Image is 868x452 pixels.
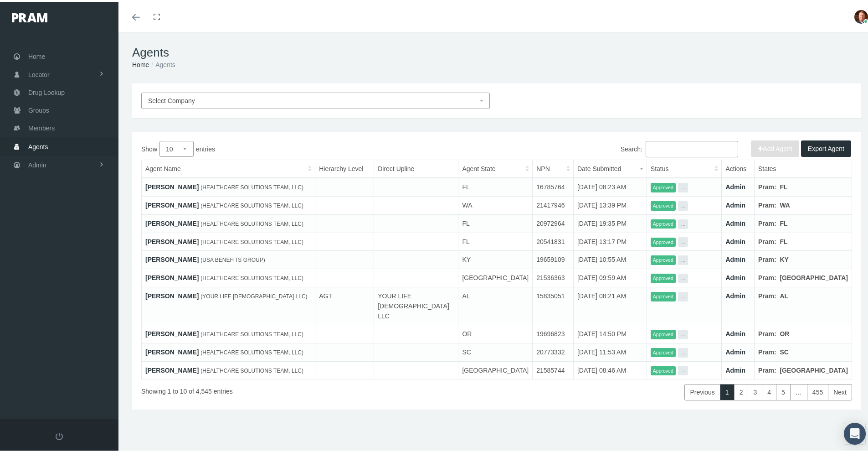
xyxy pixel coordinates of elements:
span: (USA BENEFITS GROUP) [200,255,265,261]
td: [GEOGRAPHIC_DATA] [458,359,533,378]
td: FL [458,176,533,194]
td: [DATE] 08:23 AM [573,176,647,194]
a: [PERSON_NAME] [145,182,199,189]
b: Pram: [758,291,776,298]
th: Agent Name: activate to sort column ascending [142,158,315,177]
td: SC [458,341,533,359]
button: ... [678,328,688,338]
a: Next [828,382,852,399]
td: AL [458,286,533,323]
th: Date Submitted: activate to sort column ascending [573,158,647,177]
span: (HEALTHCARE SOLUTIONS TEAM, LLC) [200,182,303,189]
td: [DATE] 19:35 PM [573,213,647,231]
b: Pram: [758,347,776,354]
input: Search: [646,139,738,156]
span: (HEALTHCARE SOLUTIONS TEAM, LLC) [200,329,303,336]
td: YOUR LIFE [DEMOGRAPHIC_DATA] LLC [374,286,458,323]
a: [PERSON_NAME] [145,200,199,207]
span: Approved [651,254,676,263]
a: Admin [725,291,745,298]
a: [PERSON_NAME] [145,218,199,225]
th: Agent State: activate to sort column ascending [458,158,533,177]
span: Locator [28,64,50,82]
b: Pram: [758,328,776,336]
a: Admin [725,182,745,189]
a: Admin [725,328,745,336]
b: FL [780,182,787,189]
a: Admin [725,254,745,261]
button: ... [678,218,688,227]
b: FL [780,218,787,225]
td: [DATE] 11:53 AM [573,341,647,359]
td: 21417946 [533,195,574,213]
div: Open Intercom Messenger [844,421,866,443]
a: 5 [776,382,791,399]
td: OR [458,323,533,342]
td: [DATE] 14:50 PM [573,323,647,342]
span: Approved [651,328,676,338]
b: Pram: [758,218,776,225]
button: Add Agent [751,139,799,155]
span: Drug Lookup [28,82,65,99]
td: FL [458,231,533,249]
span: Approved [651,346,676,356]
span: Approved [651,236,676,245]
a: Admin [725,365,745,372]
button: ... [678,290,688,300]
td: 19659109 [533,249,574,267]
td: [DATE] 13:17 PM [573,231,647,249]
a: Admin [725,236,745,244]
h1: Agents [132,44,861,58]
span: Approved [651,290,676,300]
a: [PERSON_NAME] [145,347,199,354]
button: Export Agent [801,139,851,155]
td: 15835051 [533,286,574,323]
select: Showentries [159,139,194,155]
b: WA [780,200,790,207]
b: Pram: [758,254,776,261]
b: KY [780,254,788,261]
td: 20773332 [533,341,574,359]
span: (HEALTHCARE SOLUTIONS TEAM, LLC) [200,348,303,354]
b: Pram: [758,182,776,189]
b: [GEOGRAPHIC_DATA] [780,365,848,372]
span: (HEALTHCARE SOLUTIONS TEAM, LLC) [200,237,303,244]
button: ... [678,346,688,356]
a: Admin [725,200,745,207]
span: (HEALTHCARE SOLUTIONS TEAM, LLC) [200,366,303,372]
a: Home [132,59,149,67]
td: 16785764 [533,176,574,194]
span: Members [28,118,55,135]
b: FL [780,236,787,244]
a: Admin [725,272,745,280]
a: Previous [684,382,720,399]
td: [DATE] 09:59 AM [573,267,647,286]
label: Search: [621,139,738,156]
span: Home [28,46,45,63]
img: S_Profile_Picture_684.jpg [854,8,868,22]
td: KY [458,249,533,267]
th: States [754,158,852,177]
b: Pram: [758,200,776,207]
b: OR [780,328,789,336]
a: 1 [720,382,734,399]
a: Admin [725,218,745,225]
td: FL [458,213,533,231]
span: Approved [651,181,676,191]
a: Admin [725,347,745,354]
td: [DATE] 13:39 PM [573,195,647,213]
label: Show entries [141,139,497,155]
a: [PERSON_NAME] [145,272,199,280]
td: 19696823 [533,323,574,342]
td: [DATE] 08:46 AM [573,359,647,378]
span: Groups [28,100,49,117]
a: 455 [807,382,828,399]
a: [PERSON_NAME] [145,291,199,298]
span: Approved [651,218,676,227]
td: 20541831 [533,231,574,249]
a: [PERSON_NAME] [145,365,199,372]
img: PRAM_20_x_78.png [12,11,47,21]
span: (HEALTHCARE SOLUTIONS TEAM, LLC) [200,273,303,280]
b: [GEOGRAPHIC_DATA] [780,272,848,280]
td: WA [458,195,533,213]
